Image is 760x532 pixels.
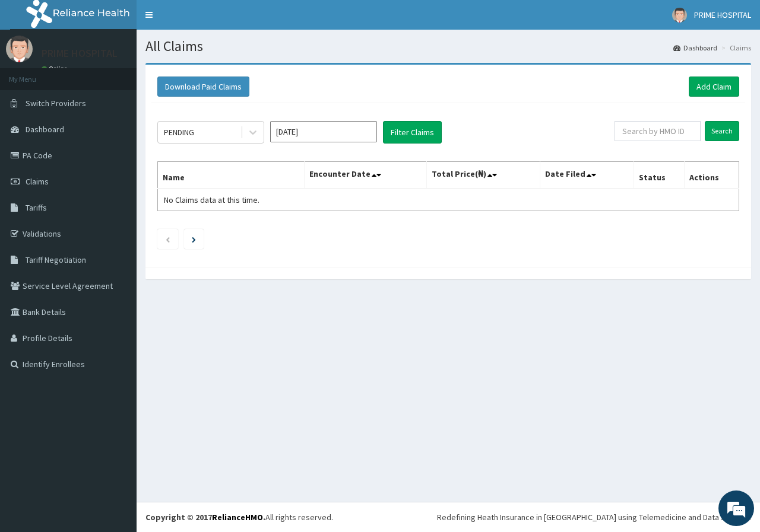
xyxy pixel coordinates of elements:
[437,511,751,523] div: Redefining Heath Insurance in [GEOGRAPHIC_DATA] using Telemedicine and Data Science!
[26,176,49,187] span: Claims
[694,9,751,20] span: PRIME HOSPITAL
[673,43,717,53] a: Dashboard
[26,202,47,213] span: Tariffs
[540,162,634,189] th: Date Filed
[145,39,751,54] h1: All Claims
[634,162,684,189] th: Status
[158,162,305,189] th: Name
[684,162,739,189] th: Actions
[705,121,739,141] input: Search
[157,77,249,97] button: Download Paid Claims
[426,162,540,189] th: Total Price(₦)
[192,234,196,244] a: Next page
[212,512,263,523] a: RelianceHMO
[145,512,265,523] strong: Copyright © 2017 .
[42,65,70,73] a: Online
[383,121,442,144] button: Filter Claims
[270,121,377,142] input: Select Month and Year
[42,48,118,59] p: PRIME HOSPITAL
[26,124,64,135] span: Dashboard
[615,121,701,141] input: Search by HMO ID
[6,36,33,62] img: User Image
[26,98,86,109] span: Switch Providers
[718,43,751,53] li: Claims
[26,254,86,265] span: Tariff Negotiation
[137,502,760,532] footer: All rights reserved.
[672,8,687,23] img: User Image
[689,77,739,97] a: Add Claim
[164,126,194,138] div: PENDING
[165,234,170,244] a: Previous page
[304,162,426,189] th: Encounter Date
[164,195,259,205] span: No Claims data at this time.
